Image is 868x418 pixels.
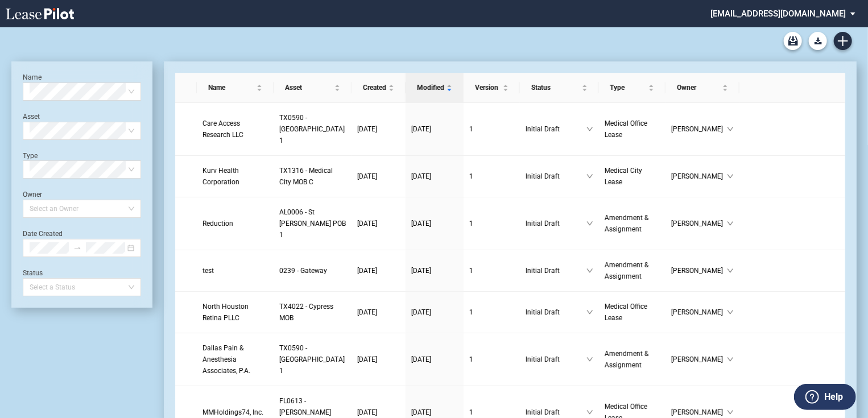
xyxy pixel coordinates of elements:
[411,220,431,227] span: [DATE]
[411,172,431,180] span: [DATE]
[279,267,327,275] span: 0239 - Gateway
[202,342,268,376] a: Dallas Pain & Anesthesia Associates, P.A.
[671,171,727,182] span: [PERSON_NAME]
[671,123,727,135] span: [PERSON_NAME]
[357,354,400,365] a: [DATE]
[469,171,514,182] a: 1
[411,123,458,135] a: [DATE]
[23,269,43,277] label: Status
[469,220,473,227] span: 1
[469,218,514,229] a: 1
[671,307,727,318] span: [PERSON_NAME]
[202,344,250,375] span: Dallas Pain & Anesthesia Associates, P.A.
[357,308,377,316] span: [DATE]
[671,265,727,276] span: [PERSON_NAME]
[526,123,586,135] span: Initial Draft
[526,171,586,182] span: Initial Draft
[363,82,386,93] span: Created
[411,125,431,133] span: [DATE]
[352,73,406,103] th: Created
[208,82,254,93] span: Name
[469,308,473,316] span: 1
[357,267,377,275] span: [DATE]
[279,206,346,241] a: AL0006 - St [PERSON_NAME] POB 1
[666,73,739,103] th: Owner
[411,354,458,365] a: [DATE]
[605,119,647,139] span: Medical Office Lease
[526,407,586,418] span: Initial Draft
[605,301,660,324] a: Medical Office Lease
[357,355,377,363] span: [DATE]
[202,265,268,276] a: test
[671,218,727,229] span: [PERSON_NAME]
[202,303,249,322] span: North Houston Retina PLLC
[202,118,268,140] a: Care Access Research LLC
[357,218,400,229] a: [DATE]
[794,384,856,410] button: Help
[469,307,514,318] a: 1
[279,342,346,376] a: TX0590 - [GEOGRAPHIC_DATA] 1
[586,267,593,274] span: down
[526,265,586,276] span: Initial Draft
[805,32,830,50] md-menu: Download Blank Form List
[23,230,63,238] label: Date Created
[279,265,346,276] a: 0239 - Gateway
[469,267,473,275] span: 1
[357,125,377,133] span: [DATE]
[411,307,458,318] a: [DATE]
[23,113,40,121] label: Asset
[520,73,599,103] th: Status
[417,82,444,93] span: Modified
[605,118,660,140] a: Medical Office Lease
[834,32,852,50] a: Create new document
[411,408,431,416] span: [DATE]
[73,244,81,252] span: swap-right
[279,208,346,239] span: AL0006 - St Vincent POB 1
[202,220,233,227] span: Reduction
[469,355,473,363] span: 1
[279,344,345,375] span: TX0590 - Las Colinas 1
[202,119,243,139] span: Care Access Research LLC
[357,307,400,318] a: [DATE]
[469,408,473,416] span: 1
[73,244,81,252] span: to
[727,173,734,180] span: down
[279,112,346,146] a: TX0590 - [GEOGRAPHIC_DATA] 1
[411,407,458,418] a: [DATE]
[202,407,268,418] a: MMHoldings74, Inc.
[469,407,514,418] a: 1
[605,214,648,233] span: Amendment & Assignment
[469,125,473,133] span: 1
[202,218,268,229] a: Reduction
[23,73,42,81] label: Name
[469,265,514,276] a: 1
[605,261,648,280] span: Amendment & Assignment
[586,409,593,416] span: down
[526,307,586,318] span: Initial Draft
[406,73,464,103] th: Modified
[475,82,501,93] span: Version
[23,191,42,198] label: Owner
[279,165,346,188] a: TX1316 - Medical City MOB C
[411,267,431,275] span: [DATE]
[727,220,734,227] span: down
[824,390,843,404] label: Help
[411,265,458,276] a: [DATE]
[357,123,400,135] a: [DATE]
[610,82,647,93] span: Type
[357,265,400,276] a: [DATE]
[605,350,648,369] span: Amendment & Assignment
[727,409,734,416] span: down
[469,354,514,365] a: 1
[599,73,666,103] th: Type
[526,218,586,229] span: Initial Draft
[464,73,520,103] th: Version
[285,82,332,93] span: Asset
[469,172,473,180] span: 1
[279,167,333,186] span: TX1316 - Medical City MOB C
[526,354,586,365] span: Initial Draft
[586,173,593,180] span: down
[197,73,274,103] th: Name
[23,152,38,160] label: Type
[411,218,458,229] a: [DATE]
